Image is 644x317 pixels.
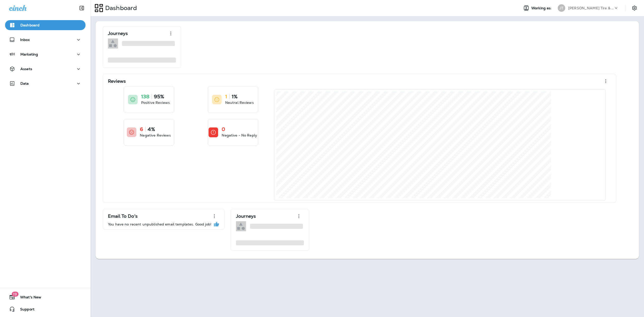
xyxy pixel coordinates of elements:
p: 138 [141,94,149,99]
button: Assets [5,64,86,74]
p: Dashboard [20,23,39,27]
p: Journeys [236,214,256,219]
p: Journeys [108,31,128,36]
span: 19 [12,292,18,297]
p: Marketing [20,52,38,56]
p: Negative Reviews [140,133,171,138]
span: What's New [15,295,41,301]
p: 4% [148,127,155,132]
p: 95% [154,94,164,99]
button: Dashboard [5,20,86,30]
p: Assets [20,67,32,71]
p: Reviews [108,79,126,84]
p: You have no recent unpublished email templates. Good job! [108,222,211,226]
button: Collapse Sidebar [75,3,89,13]
div: JT [558,4,565,12]
p: 1% [232,94,237,99]
p: Positive Reviews [141,100,170,105]
p: Negative - No Reply [222,133,257,138]
p: Data [20,81,29,85]
span: Working as: [531,6,553,10]
p: Inbox [20,38,30,42]
p: [PERSON_NAME] Tire & Auto [568,6,614,10]
button: Settings [630,4,639,13]
p: Neutral Reviews [225,100,254,105]
button: Data [5,78,86,88]
button: Marketing [5,49,86,59]
p: Email To Do's [108,214,138,219]
p: 1 [225,94,227,99]
p: Dashboard [103,4,137,12]
p: 6 [140,127,143,132]
p: 0 [222,127,225,132]
button: Inbox [5,35,86,45]
button: 19What's New [5,292,86,302]
button: Support [5,304,86,314]
span: Support [15,307,34,313]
